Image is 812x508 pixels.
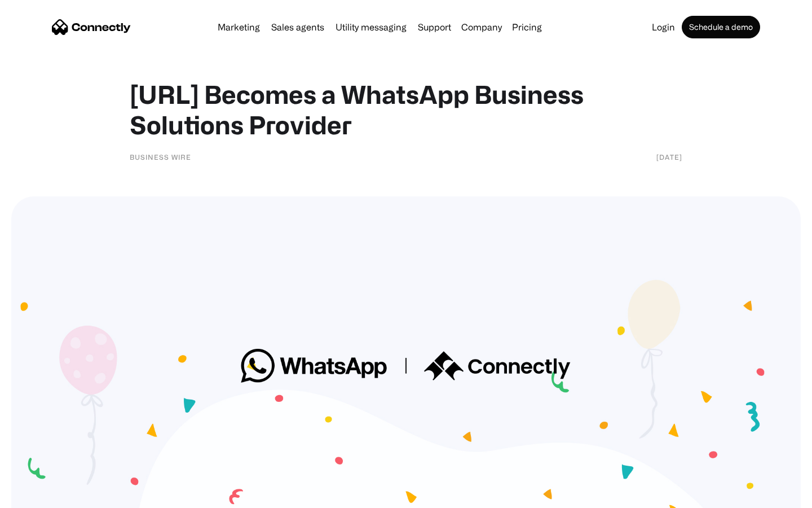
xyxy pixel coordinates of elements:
aside: Language selected: English [11,488,68,504]
a: Sales agents [267,23,329,32]
div: Company [461,19,502,35]
a: Support [413,23,456,32]
a: Schedule a demo [682,16,760,38]
a: Utility messaging [331,23,411,32]
ul: Language list [23,488,68,504]
a: Pricing [507,23,546,32]
h1: [URL] Becomes a WhatsApp Business Solutions Provider [130,79,682,140]
div: Business Wire [130,151,191,163]
div: [DATE] [656,151,682,163]
a: Marketing [213,23,264,32]
a: Login [647,23,679,32]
